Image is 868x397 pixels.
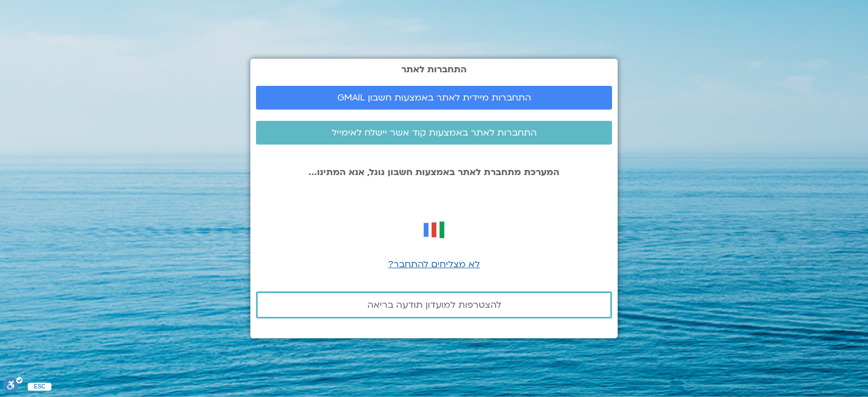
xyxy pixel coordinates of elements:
span: להצטרפות למועדון תודעה בריאה [367,300,501,310]
a: התחברות מיידית לאתר באמצעות חשבון GMAIL [256,86,612,110]
a: לא מצליחים להתחבר? [388,258,480,271]
p: המערכת מתחברת לאתר באמצעות חשבון גוגל, אנא המתינו... [256,167,612,177]
span: התחברות מיידית לאתר באמצעות חשבון GMAIL [337,93,531,103]
a: התחברות לאתר באמצעות קוד אשר יישלח לאימייל [256,121,612,145]
h2: התחברות לאתר [256,64,612,75]
span: התחברות לאתר באמצעות קוד אשר יישלח לאימייל [332,128,537,138]
a: להצטרפות למועדון תודעה בריאה [256,291,612,319]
